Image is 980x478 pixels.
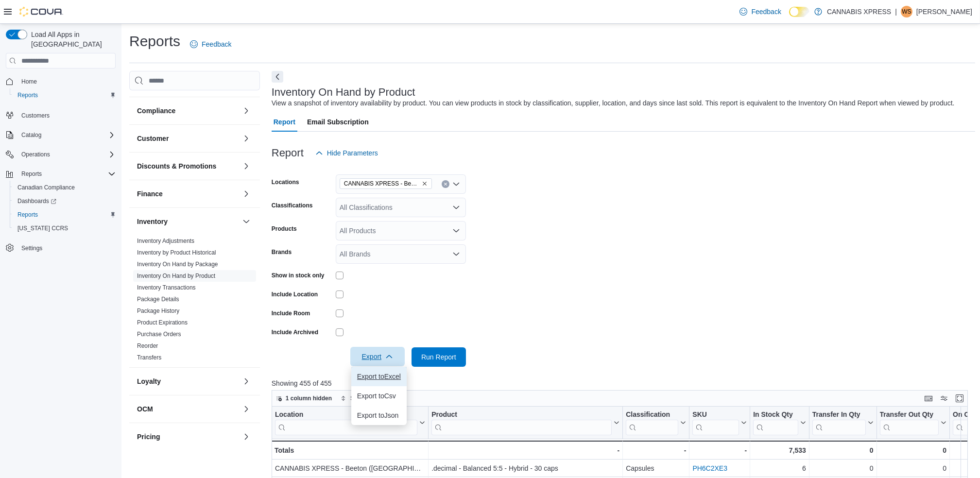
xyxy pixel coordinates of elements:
[626,410,686,435] button: Classification
[286,394,332,402] span: 1 column hidden
[17,184,75,191] span: Canadian Compliance
[452,180,460,188] button: Open list of options
[753,462,806,474] div: 6
[137,189,239,199] button: Finance
[272,309,310,317] label: Include Room
[21,151,50,158] span: Operations
[2,74,120,88] button: Home
[351,386,407,406] button: Export toCsv
[241,376,252,387] button: Loyalty
[692,444,747,456] div: -
[14,89,42,101] a: Reports
[14,222,116,234] span: Washington CCRS
[137,249,216,256] a: Inventory by Product Historical
[879,410,946,435] button: Transfer Out Qty
[137,284,196,291] span: Inventory Transactions
[692,410,747,435] button: SKU
[137,432,239,442] button: Pricing
[10,194,120,208] a: Dashboards
[311,143,382,163] button: Hide Parameters
[202,39,231,49] span: Feedback
[812,462,874,474] div: 0
[186,34,235,54] a: Feedback
[137,307,179,315] span: Package History
[137,272,215,280] span: Inventory On Hand by Product
[10,88,120,102] button: Reports
[812,410,866,420] div: Transfer In Qty
[14,195,116,207] span: Dashboards
[827,6,891,17] p: CANNABIS XPRESS
[137,284,196,291] a: Inventory Transactions
[431,444,619,456] div: -
[422,181,428,187] button: Remove CANNABIS XPRESS - Beeton (Main Street) from selection in this group
[137,330,181,338] span: Purchase Orders
[137,217,239,226] button: Inventory
[21,131,41,139] span: Catalog
[274,112,295,132] span: Report
[137,331,181,338] a: Purchase Orders
[452,227,460,235] button: Open list of options
[272,225,297,233] label: Products
[137,261,218,268] a: Inventory On Hand by Package
[350,347,405,366] button: Export
[137,249,216,256] span: Inventory by Product Historical
[137,319,188,326] span: Product Expirations
[129,32,180,51] h1: Reports
[17,211,38,219] span: Reports
[17,91,38,99] span: Reports
[137,237,194,245] span: Inventory Adjustments
[357,411,401,419] span: Export to Json
[412,347,466,367] button: Run Report
[21,112,50,119] span: Customers
[812,410,866,435] div: Transfer In Qty
[129,235,260,367] div: Inventory
[272,290,318,298] label: Include Location
[241,188,252,200] button: Finance
[137,189,163,199] h3: Finance
[272,71,283,83] button: Next
[137,161,239,171] button: Discounts & Promotions
[17,110,53,121] a: Customers
[452,250,460,258] button: Open list of options
[692,464,727,472] a: PH6C2XE3
[275,410,417,420] div: Location
[17,224,68,232] span: [US_STATE] CCRS
[275,410,417,435] div: Location
[357,373,401,380] span: Export to Excel
[137,134,169,143] h3: Customer
[902,6,911,17] span: WS
[137,260,218,268] span: Inventory On Hand by Package
[19,7,63,17] img: Cova
[137,342,158,350] span: Reorder
[14,209,42,221] a: Reports
[356,347,399,366] span: Export
[17,129,45,141] button: Catalog
[879,462,946,474] div: 0
[431,410,612,420] div: Product
[137,106,175,116] h3: Compliance
[344,179,420,188] span: CANNABIS XPRESS - Beeton ([GEOGRAPHIC_DATA])
[137,376,239,386] button: Loyalty
[17,76,41,87] a: Home
[2,108,120,122] button: Customers
[137,296,179,303] a: Package Details
[137,134,239,143] button: Customer
[137,273,215,279] a: Inventory On Hand by Product
[938,393,950,404] button: Display options
[14,89,116,101] span: Reports
[17,168,116,180] span: Reports
[923,393,934,404] button: Keyboard shortcuts
[17,242,116,254] span: Settings
[901,6,912,17] div: Wolfgang Schuster
[2,167,120,181] button: Reports
[17,168,46,180] button: Reports
[10,222,120,235] button: [US_STATE] CCRS
[137,432,160,442] h3: Pricing
[357,392,401,400] span: Export to Csv
[452,204,460,211] button: Open list of options
[137,106,239,116] button: Compliance
[421,352,456,362] span: Run Report
[137,404,153,414] h3: OCM
[626,410,678,420] div: Classification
